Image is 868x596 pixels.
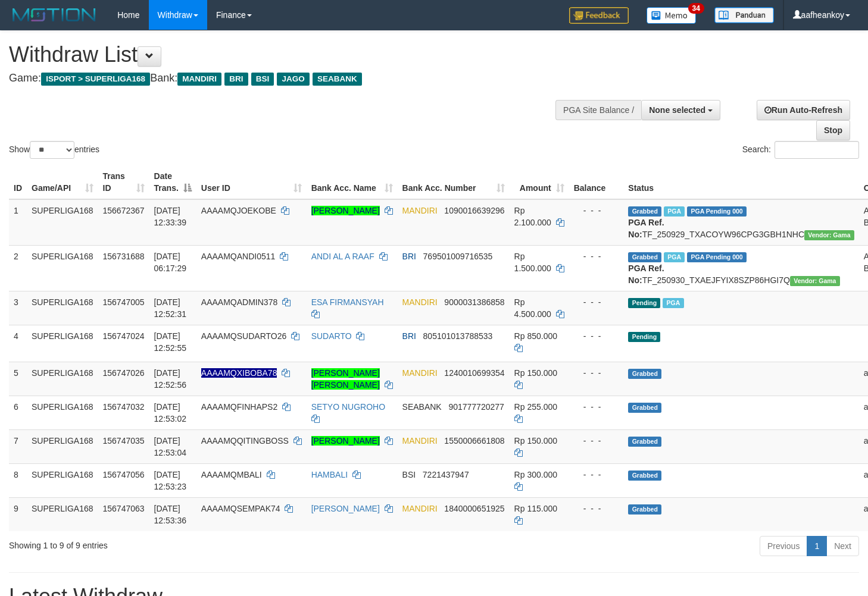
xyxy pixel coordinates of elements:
[9,463,27,497] td: 8
[103,297,145,307] span: 156747005
[27,463,98,497] td: SUPERLIGA168
[311,470,348,479] a: HAMBALI
[402,297,438,307] span: MANDIRI
[9,325,27,362] td: 4
[277,73,309,86] span: JAGO
[628,403,661,413] span: Grabbed
[9,165,27,199] th: ID
[154,206,187,227] span: [DATE] 12:33:39
[251,73,274,86] span: BSI
[9,535,353,551] div: Showing 1 to 9 of 9 entries
[402,436,438,446] span: MANDIRI
[444,436,504,446] span: Copy 1550006661808 to clipboard
[444,297,504,307] span: Copy 9000031386858 to clipboard
[663,298,683,308] span: Marked by aafsengchandara
[647,7,697,24] img: Button%20Memo.svg
[201,297,277,307] span: AAAAMQADMIN378
[9,497,27,531] td: 9
[196,165,307,199] th: User ID: activate to sort column ascending
[201,206,276,215] span: AAAAMQJOEKOBE
[628,252,661,262] span: Grabbed
[569,165,624,199] th: Balance
[448,402,504,412] span: Copy 901777720277 to clipboard
[514,470,557,479] span: Rp 300.000
[574,250,619,262] div: - - -
[574,296,619,308] div: - - -
[628,218,664,239] b: PGA Ref. No:
[27,165,98,199] th: Game/API: activate to sort column ascending
[628,206,661,217] span: Grabbed
[574,205,619,217] div: - - -
[569,7,629,24] img: Feedback.jpg
[714,7,774,23] img: panduan.png
[307,165,398,199] th: Bank Acc. Name: activate to sort column ascending
[816,120,850,140] a: Stop
[103,436,145,446] span: 156747035
[574,503,619,515] div: - - -
[623,199,858,246] td: TF_250929_TXACOYW96CPG3GBH1NHC
[664,252,685,262] span: Marked by aafromsomean
[311,436,380,446] a: [PERSON_NAME]
[103,402,145,412] span: 156747032
[402,402,442,412] span: SEABANK
[311,368,380,390] a: [PERSON_NAME] [PERSON_NAME]
[742,141,859,159] label: Search:
[514,252,551,273] span: Rp 1.500.000
[514,402,557,412] span: Rp 255.000
[154,402,187,424] span: [DATE] 12:53:02
[103,368,145,378] span: 156747026
[514,368,557,378] span: Rp 150.000
[574,435,619,447] div: - - -
[423,252,493,261] span: Copy 769501009716535 to clipboard
[514,504,557,513] span: Rp 115.000
[9,245,27,291] td: 2
[27,362,98,396] td: SUPERLIGA168
[311,252,374,261] a: ANDI AL A RAAF
[27,199,98,246] td: SUPERLIGA168
[27,245,98,291] td: SUPERLIGA168
[398,165,510,199] th: Bank Acc. Number: activate to sort column ascending
[444,368,504,378] span: Copy 1240010699354 to clipboard
[444,206,504,215] span: Copy 1090016639296 to clipboard
[201,402,277,412] span: AAAAMQFINHAPS2
[311,297,384,307] a: ESA FIRMANSYAH
[807,536,827,556] a: 1
[201,470,262,479] span: AAAAMQMBALI
[641,100,720,120] button: None selected
[103,331,145,341] span: 156747024
[103,252,145,261] span: 156731688
[30,141,74,159] select: Showentries
[311,504,380,513] a: [PERSON_NAME]
[103,470,145,479] span: 156747056
[154,470,187,491] span: [DATE] 12:53:23
[313,73,362,86] span: SEABANK
[790,276,840,286] span: Vendor URL: https://trx31.1velocity.biz
[154,297,187,319] span: [DATE] 12:52:31
[154,252,187,273] span: [DATE] 06:17:29
[154,368,187,390] span: [DATE] 12:52:56
[27,325,98,362] td: SUPERLIGA168
[27,396,98,429] td: SUPERLIGA168
[574,330,619,342] div: - - -
[574,367,619,379] div: - - -
[9,429,27,463] td: 7
[402,206,438,215] span: MANDIRI
[154,504,187,525] span: [DATE] 12:53:36
[41,73,150,86] span: ISPORT > SUPERLIGA168
[9,141,99,159] label: Show entries
[826,536,859,556] a: Next
[402,368,438,378] span: MANDIRI
[103,504,145,513] span: 156747063
[688,3,704,14] span: 34
[201,436,289,446] span: AAAAMQQITINGBOSS
[664,206,685,217] span: Marked by aafsengchandara
[623,245,858,291] td: TF_250930_TXAEJFYIX8SZP86HGI7Q
[9,6,99,24] img: MOTION_logo.png
[444,504,504,513] span: Copy 1840000651925 to clipboard
[804,230,854,240] span: Vendor URL: https://trx31.1velocity.biz
[649,105,705,115] span: None selected
[9,43,567,67] h1: Withdraw List
[154,436,187,457] span: [DATE] 12:53:04
[423,470,469,479] span: Copy 7221437947 to clipboard
[628,504,661,515] span: Grabbed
